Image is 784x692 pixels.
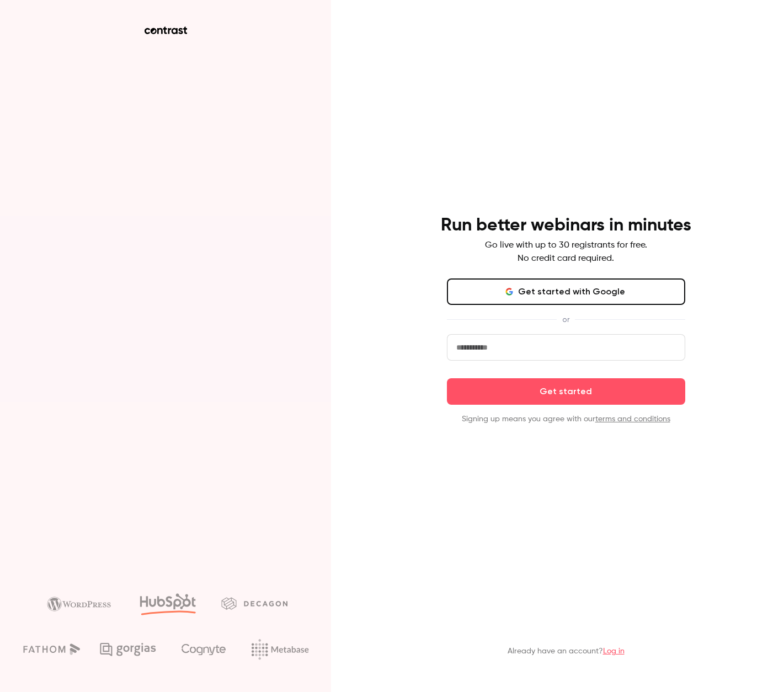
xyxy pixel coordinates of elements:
a: Log in [603,647,625,655]
img: decagon [221,597,287,609]
span: or [557,314,575,325]
h4: Run better webinars in minutes [441,214,691,237]
button: Get started with Google [447,278,685,305]
a: terms and conditions [595,415,670,423]
button: Get started [447,378,685,405]
p: Go live with up to 30 registrants for free. No credit card required. [485,239,647,265]
p: Already have an account? [508,646,625,657]
p: Signing up means you agree with our [447,414,685,425]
